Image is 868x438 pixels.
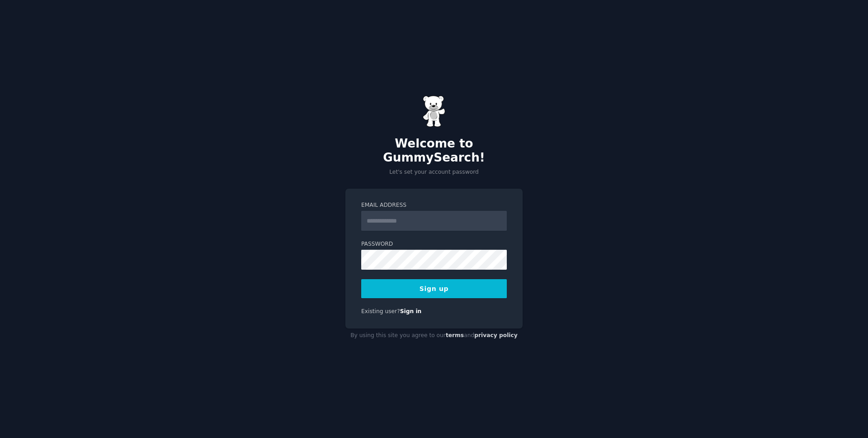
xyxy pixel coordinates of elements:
a: privacy policy [474,332,518,338]
label: Email Address [361,201,507,209]
p: Let's set your account password [345,168,523,176]
label: Password [361,240,507,248]
a: terms [446,332,464,338]
img: Gummy Bear [423,95,445,127]
a: Sign in [400,308,422,314]
h2: Welcome to GummySearch! [345,137,523,165]
div: By using this site you agree to our and [345,328,523,343]
button: Sign up [361,279,507,298]
span: Existing user? [361,308,400,314]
